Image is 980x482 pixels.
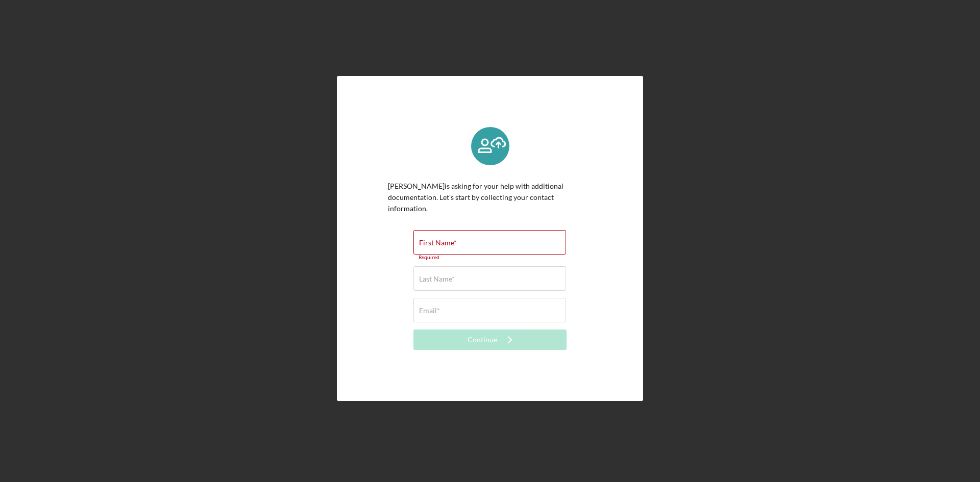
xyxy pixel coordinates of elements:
[388,181,592,215] p: [PERSON_NAME] is asking for your help with additional documentation. Let's start by collecting yo...
[413,255,567,261] div: Required
[419,239,457,247] label: First Name*
[419,307,440,315] label: Email*
[468,329,497,350] div: Continue
[413,329,567,350] button: Continue
[419,275,455,283] label: Last Name*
